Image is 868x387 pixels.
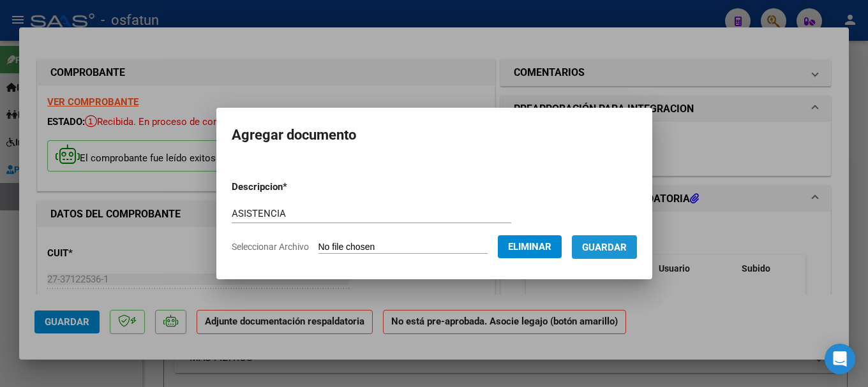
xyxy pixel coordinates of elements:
[582,242,627,253] span: Guardar
[572,235,637,259] button: Guardar
[232,180,354,194] p: Descripcion
[232,123,637,147] h2: Agregar documento
[498,235,562,258] button: Eliminar
[825,344,855,374] div: Open Intercom Messenger
[508,241,551,252] span: Eliminar
[232,242,309,252] span: Seleccionar Archivo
